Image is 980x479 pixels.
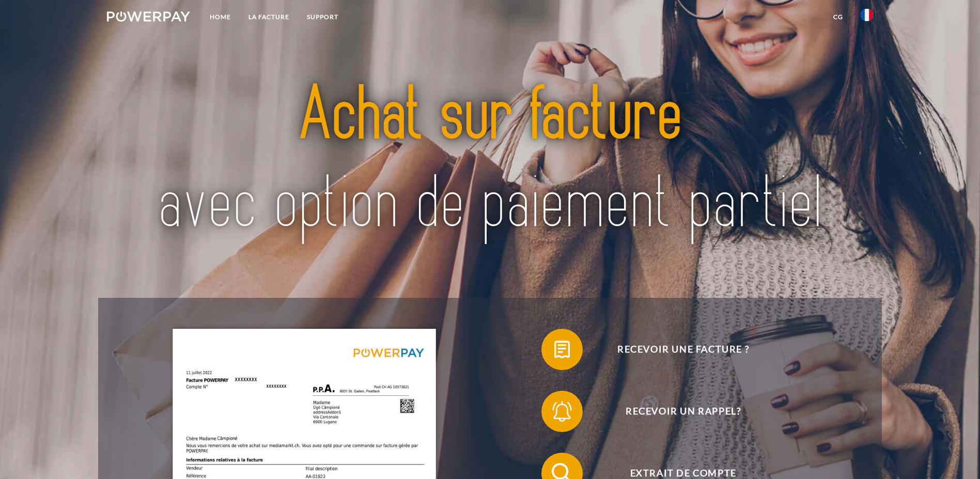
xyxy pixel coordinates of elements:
img: fr [861,9,873,21]
a: CG [825,8,852,26]
img: qb_bell.svg [549,398,575,424]
span: Recevoir une facture ? [556,329,810,370]
a: Home [201,8,240,26]
img: title-powerpay_fr.svg [145,48,835,273]
span: Recevoir un rappel? [556,391,810,432]
button: Recevoir une facture ? [541,329,810,370]
img: logo-powerpay-white.svg [107,11,190,22]
img: qb_bill.svg [549,337,575,362]
button: Recevoir un rappel? [541,391,810,432]
a: Support [298,8,347,26]
a: LA FACTURE [240,8,298,26]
